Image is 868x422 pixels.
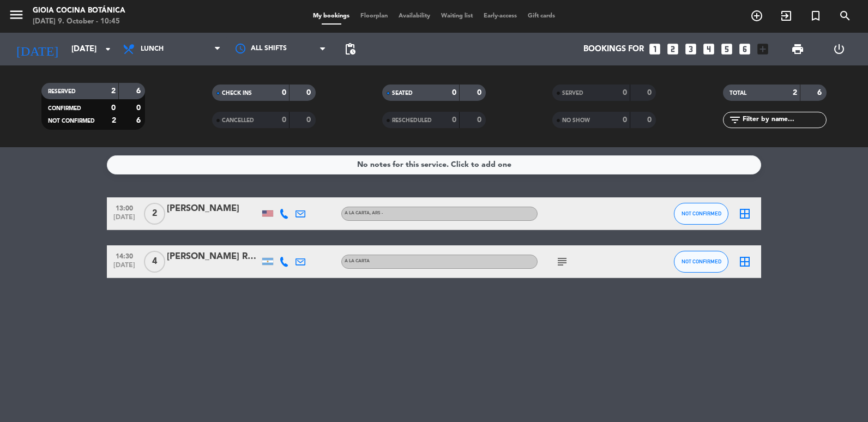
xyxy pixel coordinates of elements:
[111,87,116,95] strong: 2
[809,9,822,22] i: turned_in_not
[793,89,797,97] strong: 2
[674,203,728,225] button: NOT CONFIRMED
[8,7,25,27] button: menu
[666,42,680,56] i: looks_two
[623,116,627,124] strong: 0
[477,116,484,124] strong: 0
[647,89,654,97] strong: 0
[306,89,313,97] strong: 0
[648,42,662,56] i: looks_one
[452,116,456,124] strong: 0
[343,43,357,56] span: pending_actions
[345,211,383,215] span: A la Carta
[817,89,824,97] strong: 6
[111,262,138,274] span: [DATE]
[738,255,751,268] i: border_all
[583,45,644,54] span: Bookings for
[720,42,734,56] i: looks_5
[141,45,164,53] span: Lunch
[791,43,804,56] span: print
[167,250,260,264] div: [PERSON_NAME] Rezio [PERSON_NAME]
[48,106,81,111] span: CONFIRMED
[111,201,138,214] span: 13:00
[452,89,456,97] strong: 0
[682,258,721,264] span: NOT CONFIRMED
[839,9,852,22] i: search
[167,202,260,216] div: [PERSON_NAME]
[392,118,432,123] span: RESCHEDULED
[478,13,522,19] span: Early-access
[750,9,763,22] i: add_circle_outline
[730,91,746,96] span: TOTAL
[345,259,370,263] span: A la Carta
[780,9,793,22] i: exit_to_app
[756,42,770,56] i: add_box
[674,251,728,273] button: NOT CONFIRMED
[357,159,511,171] div: No notes for this service. Click to add one
[48,118,95,124] span: NOT CONFIRMED
[136,87,143,95] strong: 6
[111,104,116,112] strong: 0
[522,13,560,19] span: Gift cards
[8,7,25,23] i: menu
[112,117,116,124] strong: 2
[222,118,254,123] span: CANCELLED
[702,42,716,56] i: looks_4
[308,13,355,19] span: My bookings
[136,104,143,112] strong: 0
[818,33,860,65] div: LOG OUT
[282,116,286,124] strong: 0
[556,255,569,268] i: subject
[682,210,721,216] span: NOT CONFIRMED
[136,117,143,124] strong: 6
[738,42,752,56] i: looks_6
[477,89,484,97] strong: 0
[562,118,590,123] span: NO SHOW
[111,249,138,262] span: 14:30
[684,42,698,56] i: looks_3
[393,13,436,19] span: Availability
[833,43,846,56] i: power_settings_new
[562,91,583,96] span: SERVED
[144,203,165,225] span: 2
[33,16,125,27] div: [DATE] 9. October - 10:45
[222,91,252,96] span: CHECK INS
[370,211,383,215] span: , ARS -
[48,89,76,94] span: RESERVED
[33,5,125,16] div: Gioia Cocina Botánica
[436,13,478,19] span: Waiting list
[101,43,114,56] i: arrow_drop_down
[647,116,654,124] strong: 0
[111,214,138,226] span: [DATE]
[623,89,627,97] strong: 0
[742,114,826,126] input: Filter by name...
[355,13,393,19] span: Floorplan
[8,37,66,61] i: [DATE]
[738,207,751,220] i: border_all
[282,89,286,97] strong: 0
[392,91,413,96] span: SEATED
[306,116,313,124] strong: 0
[728,113,742,126] i: filter_list
[144,251,165,273] span: 4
